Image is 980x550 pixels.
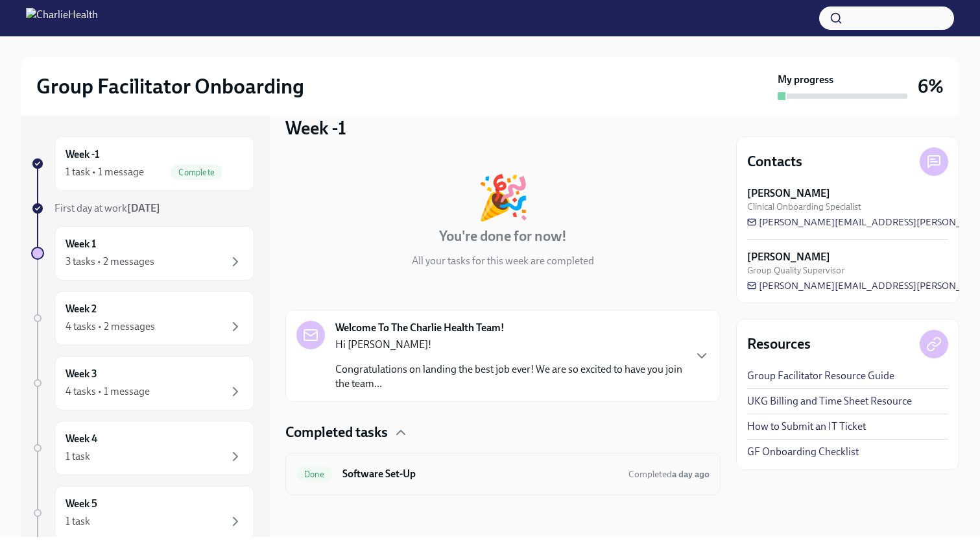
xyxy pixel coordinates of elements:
strong: Welcome To The Charlie Health Team! [335,321,505,335]
h4: Resources [747,334,811,354]
a: Week 13 tasks • 2 messages [31,226,254,281]
a: Week 34 tasks • 1 message [31,356,254,410]
a: How to Submit an IT Ticket [747,419,866,434]
h6: Week 4 [66,432,97,446]
div: 🎉 [477,176,530,219]
h4: Contacts [747,152,802,171]
span: Clinical Onboarding Specialist [747,201,861,213]
span: Done [296,469,332,479]
a: GF Onboarding Checklist [747,445,859,459]
h2: Group Facilitator Onboarding [36,73,304,99]
a: Week 51 task [31,486,254,540]
strong: [DATE] [127,202,160,214]
span: Complete [171,168,222,177]
a: UKG Billing and Time Sheet Resource [747,394,912,408]
div: 3 tasks • 2 messages [66,255,154,269]
div: Completed tasks [285,423,721,442]
h6: Week -1 [66,147,99,162]
div: 1 task [66,449,90,464]
strong: a day ago [672,469,710,480]
div: 1 task • 1 message [66,165,144,179]
h6: Week 2 [66,302,97,316]
a: Week 24 tasks • 2 messages [31,291,254,345]
strong: [PERSON_NAME] [747,186,830,201]
h3: Week -1 [285,116,346,140]
a: Week 41 task [31,421,254,475]
div: 4 tasks • 1 message [66,384,150,399]
h6: Software Set-Up [342,467,618,481]
h4: Completed tasks [285,423,388,442]
h6: Week 1 [66,237,96,251]
span: Completed [628,469,710,480]
a: DoneSoftware Set-UpCompleteda day ago [296,464,710,484]
h6: Week 5 [66,497,97,511]
h4: You're done for now! [439,227,567,246]
h6: Week 3 [66,367,97,381]
a: Group Facilitator Resource Guide [747,369,894,383]
a: First day at work[DATE] [31,201,254,216]
div: 1 task [66,514,90,529]
p: Hi [PERSON_NAME]! [335,338,684,352]
a: Week -11 task • 1 messageComplete [31,136,254,191]
span: September 8th, 2025 20:41 [628,468,710,481]
strong: My progress [778,73,833,87]
span: First day at work [54,202,160,214]
h3: 6% [918,75,944,98]
p: All your tasks for this week are completed [412,254,594,268]
div: 4 tasks • 2 messages [66,319,155,334]
img: CharlieHealth [26,8,98,29]
strong: [PERSON_NAME] [747,250,830,264]
p: Congratulations on landing the best job ever! We are so excited to have you join the team... [335,362,684,391]
span: Group Quality Supervisor [747,264,844,277]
